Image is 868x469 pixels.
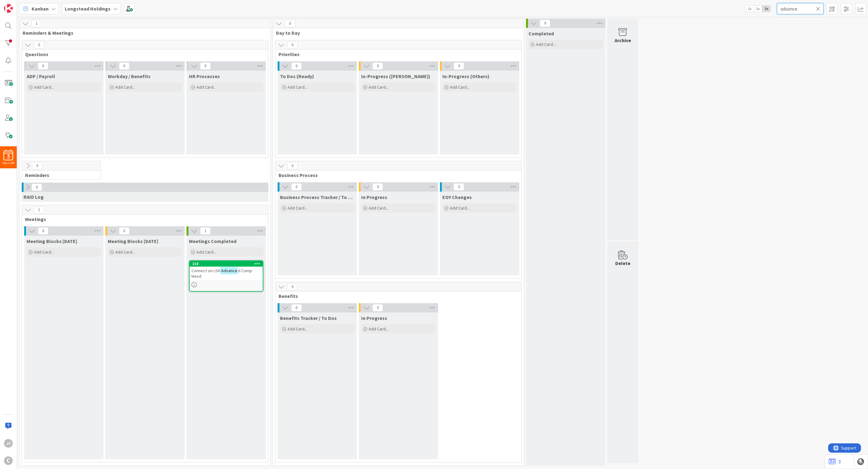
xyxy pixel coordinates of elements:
span: 0 [287,41,298,49]
span: In-Progress (Jerry) [361,73,430,79]
span: Completed [528,30,554,37]
span: 0 [287,283,298,290]
a: 3 [829,458,841,465]
span: EOY Changes [442,194,472,200]
span: Add Card... [287,326,307,332]
span: 1 [31,20,42,27]
span: Reminders & Meetings [23,30,263,36]
div: 210 [192,262,263,266]
span: Add Card... [115,249,135,255]
span: 0 [291,62,302,70]
span: Day to Day [276,30,516,36]
span: 0 [119,62,129,70]
span: 0 [38,227,48,235]
span: Add Card... [450,84,470,90]
span: 3x [762,6,770,12]
span: 0 [291,304,302,312]
span: Reminders [25,172,93,178]
span: Meetings Completed [189,238,236,244]
input: Quick Filter... [777,3,823,14]
span: Business Process Tracker / To Dos [280,194,354,200]
span: ADP / Payroll [27,73,55,79]
div: C [4,456,13,465]
span: 0 [372,183,383,191]
span: 2x [754,6,762,12]
span: Meeting Blocks Tomorrow [108,238,158,244]
img: Visit kanbanzone.com [4,4,13,13]
span: Support [13,1,28,8]
span: Questions [25,51,260,57]
span: Meetings [25,216,260,222]
div: Archive [615,37,631,44]
div: 210Connect on LSHAdvanced Comp Need [190,261,263,280]
span: Meeting Blocks Today [27,238,77,244]
span: Add Card... [196,249,216,255]
span: 0 [119,227,129,235]
div: Delete [615,259,630,267]
span: Benefits Tracker / To Dos [280,315,337,321]
span: Add Card... [369,205,388,211]
span: 0 [540,20,550,27]
span: 0 [372,304,383,312]
span: Business Process [278,172,514,178]
span: 0 [32,184,42,191]
span: 0 [454,62,464,70]
span: In Progress [361,315,387,321]
span: Add Card... [196,84,216,90]
mark: Advance [220,267,238,274]
span: Add Card... [369,326,388,332]
span: Add Card... [287,205,307,211]
div: JC [4,439,13,448]
span: 0 [287,162,298,170]
span: Add Card... [34,84,54,90]
span: Kanban [32,5,49,12]
span: In-Progress (Others) [442,73,489,79]
span: Add Card... [287,84,307,90]
span: 0 [285,20,295,27]
span: RAID Log [24,194,44,200]
span: To Dos (Ready) [280,73,314,79]
div: 210 [190,261,263,267]
span: Add Card... [115,84,135,90]
span: HR Processes [189,73,220,79]
span: 0 [291,183,302,191]
span: 3 [7,154,10,159]
span: Connect on LSH [191,268,220,273]
span: 0 [200,62,211,70]
span: 0 [32,162,42,170]
span: Benefits [278,293,514,299]
span: 1x [745,6,754,12]
span: d Comp Need [191,268,252,279]
span: Workday / Benefits [108,73,151,79]
b: Longstead Holdings [65,6,111,12]
span: In Progress [361,194,387,200]
span: Add Card... [450,205,470,211]
span: 0 [38,62,48,70]
span: 0 [454,183,464,191]
span: 0 [372,62,383,70]
span: Add Card... [369,84,388,90]
span: 0 [34,41,44,49]
span: 1 [200,227,211,235]
span: Add Card... [34,249,54,255]
span: Add Card... [536,42,556,47]
span: Priorities [278,51,514,57]
span: 1 [34,206,44,214]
